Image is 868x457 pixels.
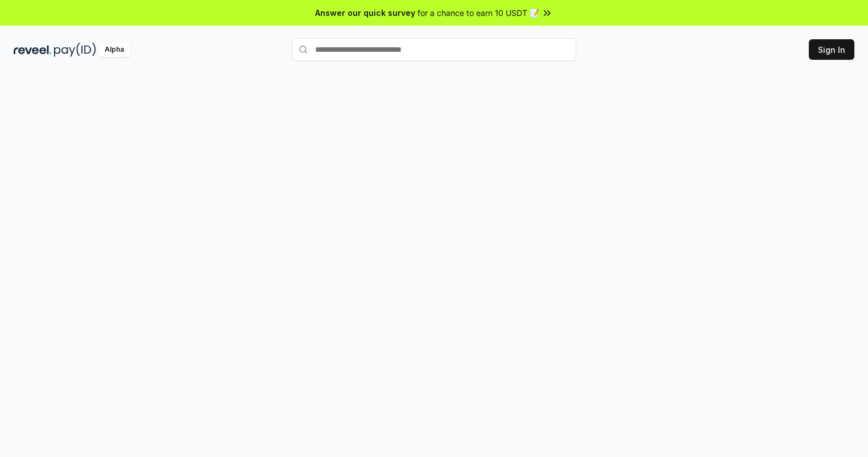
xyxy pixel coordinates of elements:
button: Sign In [809,39,854,60]
div: Alpha [98,43,130,57]
img: reveel_dark [14,43,52,57]
span: Answer our quick survey [315,7,415,19]
span: for a chance to earn 10 USDT 📝 [418,7,539,19]
img: pay_id [54,43,96,57]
